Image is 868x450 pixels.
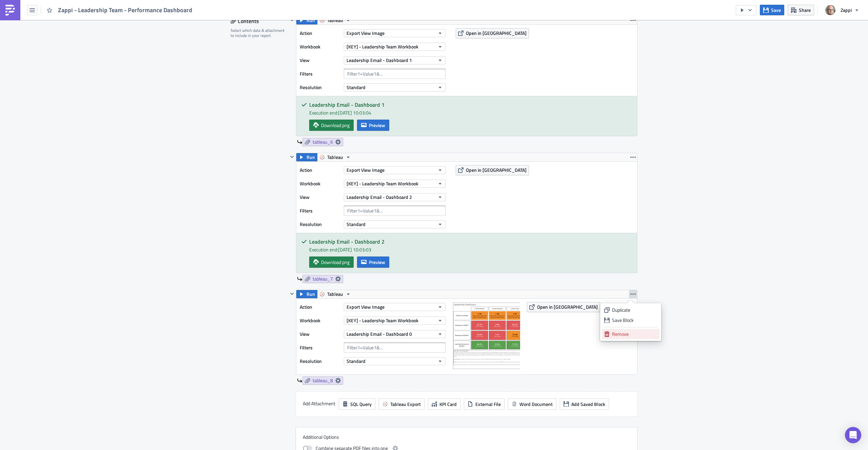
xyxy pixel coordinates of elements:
[466,166,527,173] span: Open in [GEOGRAPHIC_DATA]
[303,398,335,409] label: Add Attachment
[344,193,446,201] button: Leadership Email - Dashboard 2
[344,303,446,311] button: Export View Image
[309,109,632,116] div: Execution end: [DATE] 10:03:04
[612,307,657,313] div: Duplicate
[344,166,446,174] button: Export View Image
[560,398,609,410] button: Add Saved Block
[300,206,340,216] label: Filters
[300,219,340,229] label: Resolution
[309,102,632,107] h5: Leadership Email - Dashboard 1
[300,179,340,189] label: Workbook
[288,153,296,161] button: Hide content
[321,122,350,129] span: Download png
[344,220,446,228] button: Standard
[300,315,340,326] label: Workbook
[3,33,29,38] img: tableau_7
[347,357,366,365] span: Standard
[344,180,446,188] button: [KEY] - Leadership Team Workbook
[821,3,863,18] button: Zappi
[327,16,343,24] span: Tableau
[379,398,425,410] button: Tableau Export
[317,153,353,161] button: Tableau
[3,3,324,8] p: Click to explore the data in more detail.
[369,259,385,266] span: Preview
[347,180,418,187] span: [KEY] - Leadership Team Workbook
[300,165,340,175] label: Action
[519,401,553,408] span: Word Document
[845,427,861,443] div: Open Intercom Messenger
[452,302,520,370] img: View Image
[3,3,324,45] body: Rich Text Area. Press ALT-0 for help.
[13,3,26,8] a: HERE
[303,434,630,440] label: Additional Options
[5,5,16,16] img: PushMetrics
[344,83,446,91] button: Standard
[313,139,333,145] span: tableau_6
[527,302,600,312] button: Open in [GEOGRAPHIC_DATA]
[390,401,421,408] span: Tableau Export
[309,257,354,268] a: Download png
[344,330,446,338] button: Leadership Email - Dashboard 0
[344,316,446,325] button: [KEY] - Leadership Team Workbook
[300,82,340,93] label: Resolution
[302,138,343,146] a: tableau_6
[300,302,340,312] label: Action
[350,401,372,408] span: SQL Query
[788,5,814,15] button: Share
[347,193,412,201] span: Leadership Email - Dashboard 2
[3,25,29,30] img: tableau_6
[439,401,457,408] span: KPI Card
[475,401,501,408] span: External File
[466,29,527,37] span: Open in [GEOGRAPHIC_DATA]
[344,206,446,216] input: Filter1=Value1&...
[296,290,317,298] button: Run
[760,5,784,15] button: Save
[300,329,340,339] label: View
[771,6,781,14] span: Save
[347,57,412,64] span: Leadership Email - Dashboard 1
[841,6,852,14] span: Zappi
[288,290,296,298] button: Hide content
[300,28,340,38] label: Action
[302,275,343,283] a: tableau_7
[327,153,343,161] span: Tableau
[300,55,340,65] label: View
[296,16,317,24] button: Run
[339,398,375,410] button: SQL Query
[313,276,333,282] span: tableau_7
[309,246,632,253] div: Execution end: [DATE] 10:03:03
[347,43,418,50] span: [KEY] - Leadership Team Workbook
[357,257,389,268] button: Preview
[347,221,366,228] span: Standard
[347,330,412,337] span: Leadership Email - Dashboard 0
[571,401,605,408] span: Add Saved Block
[231,16,288,26] div: Contents
[302,376,343,385] a: tableau_8
[612,331,657,337] div: Remove
[300,69,340,79] label: Filters
[344,29,446,37] button: Export View Image
[347,29,384,37] span: Export View Image
[344,56,446,64] button: Leadership Email - Dashboard 1
[300,192,340,202] label: View
[300,42,340,52] label: Workbook
[309,120,354,131] a: Download png
[344,43,446,51] button: [KEY] - Leadership Team Workbook
[344,343,446,353] input: Filter1=Value1&...
[456,28,529,38] button: Open in [GEOGRAPHIC_DATA]
[799,6,811,14] span: Share
[317,290,353,298] button: Tableau
[231,28,288,38] div: Select which data & attachment to include in your report.
[327,290,343,298] span: Tableau
[300,356,340,366] label: Resolution
[825,4,836,16] img: Avatar
[296,153,317,161] button: Run
[309,239,632,244] h5: Leadership Email - Dashboard 2
[3,40,29,45] img: tableau_8
[428,398,460,410] button: KPI Card
[612,317,657,324] div: Save Block
[307,16,315,24] span: Run
[369,122,385,129] span: Preview
[344,357,446,365] button: Standard
[307,290,315,298] span: Run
